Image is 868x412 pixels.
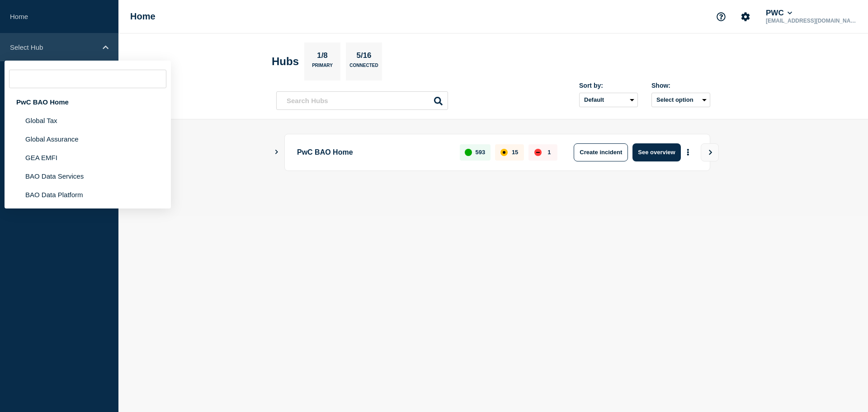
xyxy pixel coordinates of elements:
[682,144,694,161] button: More actions
[651,82,710,89] div: Show:
[476,149,486,156] p: 593
[579,82,638,89] div: Sort by:
[130,11,156,22] h1: Home
[534,149,542,156] div: down
[297,143,449,161] p: PwC BAO Home
[632,143,680,161] button: See overview
[353,51,375,63] p: 5/16
[272,55,299,68] h2: Hubs
[465,149,472,156] div: up
[764,18,858,24] p: [EMAIL_ADDRESS][DOMAIN_NAME]
[736,7,755,26] button: Account settings
[512,149,518,156] p: 15
[651,93,710,107] button: Select option
[276,91,448,110] input: Search Hubs
[5,185,171,204] li: BAO Data Platform
[349,63,378,72] p: Connected
[574,143,628,161] button: Create incident
[764,9,794,18] button: PWC
[10,43,97,51] p: Select Hub
[5,93,171,111] div: PwC BAO Home
[5,111,171,130] li: Global Tax
[500,149,508,156] div: affected
[579,93,638,107] select: Sort by
[712,7,731,26] button: Support
[5,130,171,148] li: Global Assurance
[312,63,333,72] p: Primary
[314,51,331,63] p: 1/8
[5,148,171,167] li: GEA EMFI
[274,149,279,156] button: Show Connected Hubs
[5,167,171,185] li: BAO Data Services
[701,143,719,161] button: View
[547,149,551,156] p: 1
